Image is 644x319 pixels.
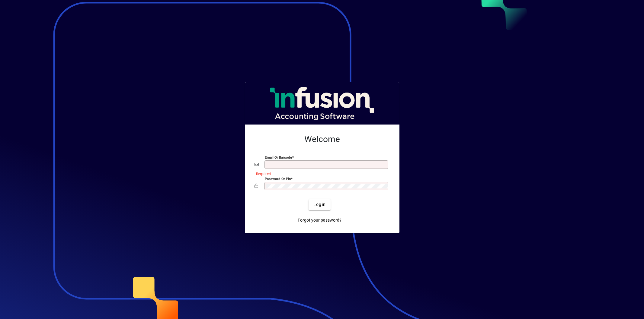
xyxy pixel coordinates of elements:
[255,134,390,144] h2: Welcome
[265,176,291,181] mat-label: Password or Pin
[298,217,341,223] span: Forgot your password?
[265,155,292,159] mat-label: Email or Barcode
[309,199,331,210] button: Login
[295,215,344,226] a: Forgot your password?
[313,201,326,208] span: Login
[256,170,385,177] mat-error: Required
